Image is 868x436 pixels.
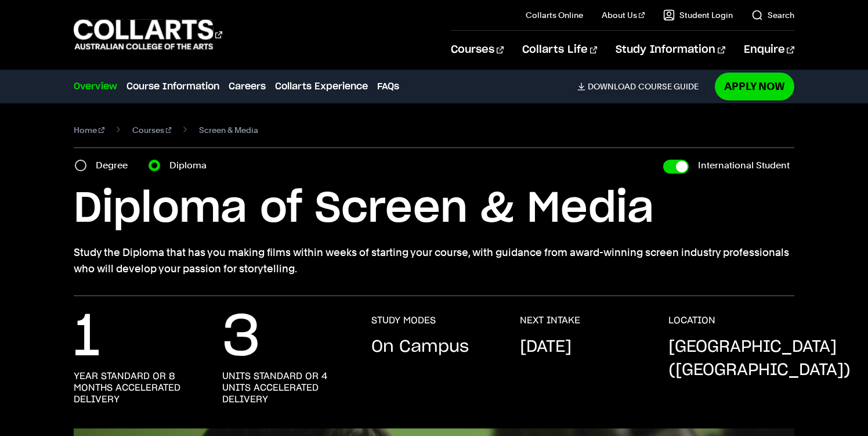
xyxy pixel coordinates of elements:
[371,336,469,359] p: On Campus
[377,80,399,93] a: FAQs
[588,81,636,92] span: Download
[371,315,436,326] h3: STUDY MODES
[132,122,172,138] a: Courses
[74,183,794,235] h1: Diploma of Screen & Media
[577,81,708,92] a: DownloadCourse Guide
[663,9,733,21] a: Student Login
[451,31,504,69] a: Courses
[668,315,715,326] h3: LOCATION
[522,31,597,69] a: Collarts Life
[74,315,100,361] p: 1
[602,9,645,21] a: About Us
[74,18,222,51] div: Go to homepage
[96,157,135,174] label: Degree
[126,80,219,93] a: Course Information
[169,157,214,174] label: Diploma
[74,122,104,138] a: Home
[668,336,851,382] p: [GEOGRAPHIC_DATA] ([GEOGRAPHIC_DATA])
[520,315,580,326] h3: NEXT INTAKE
[616,31,725,69] a: Study Information
[229,80,266,93] a: Careers
[74,370,199,405] h3: year standard or 8 months accelerated delivery
[275,80,368,93] a: Collarts Experience
[698,157,790,174] label: International Student
[744,31,794,69] a: Enquire
[222,315,261,361] p: 3
[715,73,794,100] a: Apply Now
[222,370,348,405] h3: units standard or 4 units accelerated delivery
[199,122,258,138] span: Screen & Media
[74,80,117,93] a: Overview
[751,9,794,21] a: Search
[520,336,572,359] p: [DATE]
[526,9,583,21] a: Collarts Online
[74,244,794,277] p: Study the Diploma that has you making films within weeks of starting your course, with guidance f...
